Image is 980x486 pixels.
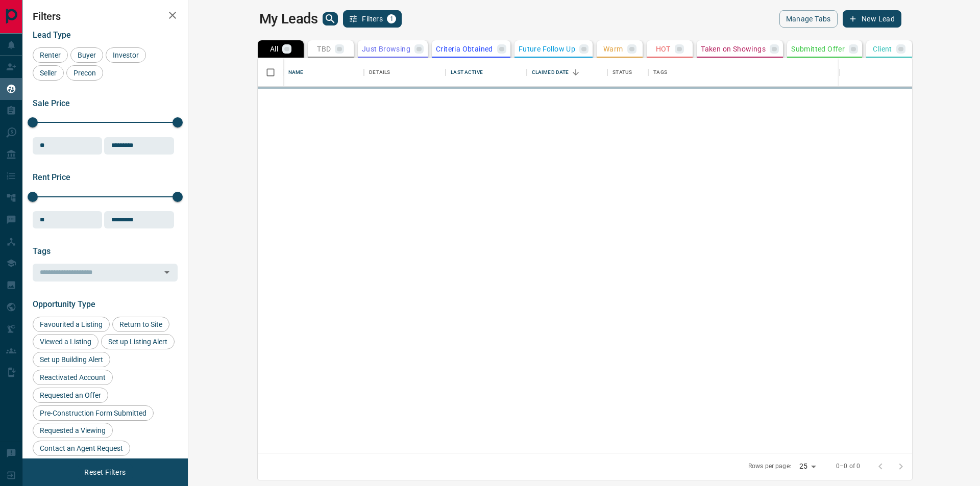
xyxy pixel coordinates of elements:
[836,462,860,471] p: 0–0 of 0
[519,45,575,53] p: Future Follow Up
[436,45,493,53] p: Criteria Obtained
[612,58,632,87] div: Status
[388,15,395,22] span: 1
[607,58,648,87] div: Status
[78,464,132,481] button: Reset Filters
[317,45,331,53] p: TBD
[36,426,109,434] span: Requested a Viewing
[283,58,364,87] div: Name
[33,352,110,367] div: Set up Building Alert
[259,11,318,27] h1: My Leads
[748,462,791,471] p: Rows per page:
[33,10,178,22] h2: Filters
[364,58,446,87] div: Details
[653,58,667,87] div: Tags
[369,58,390,87] div: Details
[36,320,106,328] span: Favourited a Listing
[33,299,95,309] span: Opportunity Type
[33,47,68,63] div: Renter
[270,45,278,53] p: All
[109,51,142,59] span: Investor
[33,30,71,40] span: Lead Type
[288,58,304,87] div: Name
[795,459,820,474] div: 25
[343,10,402,28] button: Filters1
[33,388,108,403] div: Requested an Offer
[527,58,607,87] div: Claimed Date
[36,338,95,346] span: Viewed a Listing
[656,45,671,53] p: HOT
[160,265,174,279] button: Open
[116,320,166,328] span: Return to Site
[323,12,338,25] button: search button
[33,246,51,256] span: Tags
[36,373,109,381] span: Reactivated Account
[362,45,410,53] p: Just Browsing
[33,317,110,332] div: Favourited a Listing
[101,334,175,349] div: Set up Listing Alert
[74,51,100,59] span: Buyer
[105,338,171,346] span: Set up Listing Alert
[791,45,845,53] p: Submitted Offer
[36,355,107,364] span: Set up Building Alert
[532,58,569,87] div: Claimed Date
[33,172,70,182] span: Rent Price
[873,45,892,53] p: Client
[779,10,838,28] button: Manage Tabs
[603,45,623,53] p: Warm
[33,98,70,108] span: Sale Price
[648,58,972,87] div: Tags
[33,423,113,438] div: Requested a Viewing
[33,441,130,456] div: Contact an Agent Request
[36,391,105,399] span: Requested an Offer
[70,47,103,63] div: Buyer
[569,65,583,80] button: Sort
[36,69,60,77] span: Seller
[446,58,526,87] div: Last Active
[36,409,150,417] span: Pre-Construction Form Submitted
[33,405,154,421] div: Pre-Construction Form Submitted
[33,334,99,349] div: Viewed a Listing
[36,51,64,59] span: Renter
[112,317,169,332] div: Return to Site
[70,69,100,77] span: Precon
[451,58,482,87] div: Last Active
[33,370,113,385] div: Reactivated Account
[701,45,766,53] p: Taken on Showings
[843,10,901,28] button: New Lead
[33,65,64,81] div: Seller
[106,47,146,63] div: Investor
[36,444,127,452] span: Contact an Agent Request
[66,65,103,81] div: Precon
